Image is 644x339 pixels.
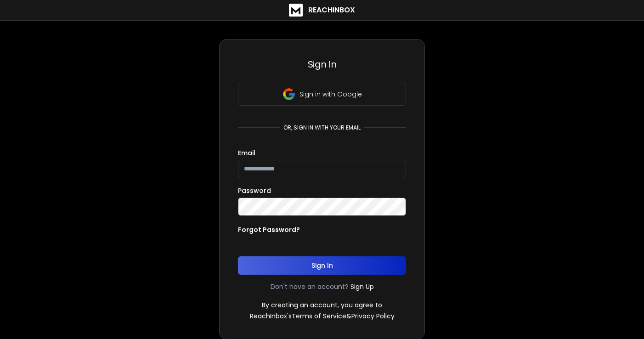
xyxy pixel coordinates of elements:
p: Don't have an account? [271,282,349,291]
h3: Sign In [238,58,406,71]
p: By creating an account, you agree to [262,300,382,310]
button: Sign in with Google [238,83,406,106]
a: Privacy Policy [351,311,395,321]
a: ReachInbox [289,4,355,17]
p: or, sign in with your email [280,124,364,131]
img: logo [289,4,303,17]
a: Terms of Service [292,311,346,321]
label: Email [238,150,255,156]
p: Sign in with Google [299,90,362,99]
button: Sign In [238,256,406,275]
h1: ReachInbox [308,5,355,16]
label: Password [238,187,271,194]
p: ReachInbox's & [250,311,395,321]
a: Sign Up [350,282,374,291]
p: Forgot Password? [238,225,300,234]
